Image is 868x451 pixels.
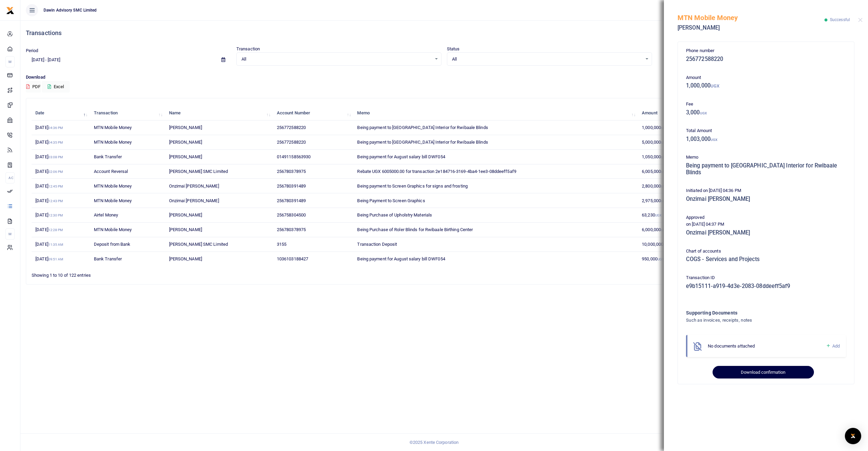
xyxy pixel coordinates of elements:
[447,46,460,52] label: Status
[169,256,202,261] span: [PERSON_NAME]
[42,81,70,93] button: Excel
[48,228,63,232] small: 12:28 PM
[169,125,202,130] span: [PERSON_NAME]
[169,183,219,189] span: Onzimai [PERSON_NAME]
[353,106,638,120] th: Memo: activate to sort column ascending
[661,170,667,174] small: UGX
[686,74,846,81] p: Amount
[48,184,63,188] small: 12:45 PM
[35,198,63,203] span: [DATE]
[5,228,15,240] li: M
[48,141,63,144] small: 04:35 PM
[48,213,63,217] small: 12:30 PM
[35,227,63,232] span: [DATE]
[94,212,118,218] span: Airtel Money
[48,257,64,261] small: 09:51 AM
[277,140,306,145] span: 256772588220
[35,256,63,261] span: [DATE]
[642,212,662,218] span: 63,230
[165,106,273,120] th: Name: activate to sort column ascending
[357,242,397,247] span: Transaction Deposit
[686,229,846,236] h5: Onzimai [PERSON_NAME]
[708,343,755,349] span: No documents attached
[94,154,122,159] span: Bank Transfer
[48,126,63,130] small: 04:36 PM
[94,256,122,261] span: Bank Transfer
[5,172,15,183] li: Ac
[661,126,667,130] small: UGX
[35,212,63,218] span: [DATE]
[686,101,846,108] p: Fee
[48,243,64,246] small: 11:35 AM
[48,155,63,159] small: 03:08 PM
[713,366,814,379] button: Download confirmation
[858,18,863,22] button: Close
[41,7,100,13] span: Dawin Advisory SMC Limited
[642,256,664,261] span: 950,000
[241,56,432,63] span: All
[26,81,41,93] button: PDF
[35,154,63,159] span: [DATE]
[686,56,846,63] h5: 256772588220
[686,221,846,228] p: on [DATE] 04:37 PM
[686,47,846,54] p: Phone number
[357,227,473,232] span: Being Purchase of Roler Blinds for Rwibaale Birthing Center
[277,212,306,218] span: 256758304500
[686,187,846,194] p: Initiated on [DATE] 04:36 PM
[26,54,216,66] input: select period
[277,242,286,247] span: 3155
[657,54,863,66] input: Search
[832,343,840,349] span: Add
[452,56,642,63] span: All
[32,106,90,120] th: Date: activate to sort column descending
[26,29,863,37] h4: Transactions
[642,183,667,189] span: 2,800,000
[686,214,846,221] p: Approved
[26,47,38,54] label: Period
[357,183,468,189] span: Being payment to Screen Graphics for signs and frosting
[711,138,717,142] small: UGX
[277,125,306,130] span: 256772588220
[661,155,667,159] small: UGX
[357,140,488,145] span: Being payment to [GEOGRAPHIC_DATA] Interior for Rwibaale Blinds
[35,140,63,145] span: [DATE]
[678,25,824,31] h5: [PERSON_NAME]
[169,212,202,218] span: [PERSON_NAME]
[357,256,445,261] span: Being payment for August salary bill DWF054
[655,213,662,217] small: UGX
[357,198,425,203] span: Being Payment to Screen Graphics
[686,317,818,324] h4: Such as invoices, receipts, notes
[686,309,818,317] h4: Supporting Documents
[686,274,846,281] p: Transaction ID
[642,242,670,247] span: 10,000,000
[686,283,846,290] h5: e9b15111-a919-4d3e-2083-08ddeeff5af9
[661,141,667,144] small: UGX
[357,212,432,218] span: Being Purchase of Upholstry Materials
[26,74,863,81] p: Download
[277,256,308,261] span: 1036103188427
[169,242,228,247] span: [PERSON_NAME] SMC Limited
[35,169,63,174] span: [DATE]
[678,14,824,22] h5: MTN Mobile Money
[169,227,202,232] span: [PERSON_NAME]
[277,169,306,174] span: 256780378975
[686,109,846,116] h5: 3,000
[94,125,132,130] span: MTN Mobile Money
[657,257,664,261] small: UGX
[48,170,63,174] small: 02:06 PM
[277,183,306,189] span: 256780391489
[661,184,667,188] small: UGX
[638,106,699,120] th: Amount: activate to sort column ascending
[686,127,846,134] p: Total Amount
[35,242,63,247] span: [DATE]
[35,183,63,189] span: [DATE]
[845,428,861,444] div: Open Intercom Messenger
[830,17,850,22] span: Successful
[5,56,15,67] li: M
[826,342,840,350] a: Add
[277,154,311,159] span: 01491158563930
[236,46,260,52] label: Transaction
[642,125,667,130] span: 1,000,000
[35,125,63,130] span: [DATE]
[357,154,445,159] span: Being payment for August salary bill DWF054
